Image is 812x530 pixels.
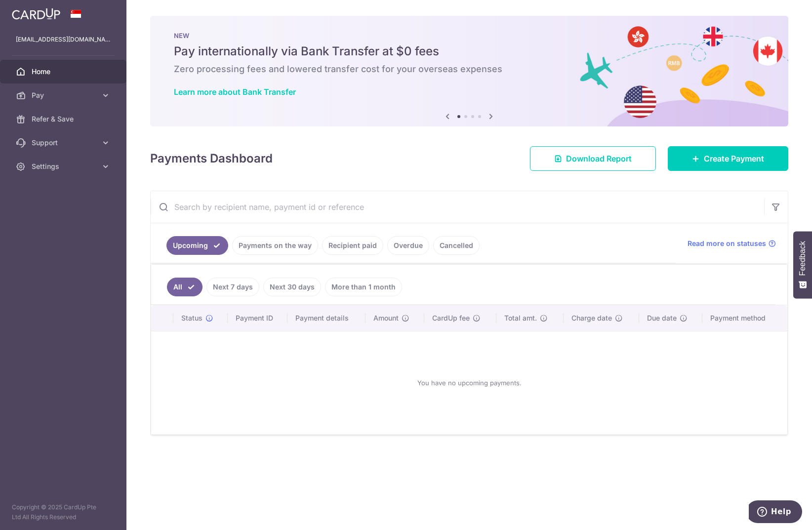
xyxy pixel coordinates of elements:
[322,236,383,255] a: Recipient paid
[432,313,470,323] span: CardUp fee
[704,153,764,164] span: Create Payment
[793,231,812,298] button: Feedback - Show survey
[167,278,203,296] a: All
[688,239,766,248] span: Read more on statuses
[647,313,677,323] span: Due date
[373,313,399,323] span: Amount
[688,239,776,248] a: Read more on statuses
[32,114,97,124] span: Refer & Save
[150,150,273,167] h4: Payments Dashboard
[668,146,788,171] a: Create Payment
[325,278,402,296] a: More than 1 month
[150,16,788,126] img: Bank transfer banner
[232,236,318,255] a: Payments on the way
[798,241,807,276] span: Feedback
[181,313,203,323] span: Status
[530,146,656,171] a: Download Report
[166,236,228,255] a: Upcoming
[287,305,365,331] th: Payment details
[32,138,97,148] span: Support
[387,236,429,255] a: Overdue
[174,87,296,97] a: Learn more about Bank Transfer
[174,43,765,59] h5: Pay internationally via Bank Transfer at $0 fees
[32,162,97,171] span: Settings
[433,236,480,255] a: Cancelled
[12,8,60,20] img: CardUp
[32,67,97,77] span: Home
[174,32,765,40] p: NEW
[566,153,632,164] span: Download Report
[163,339,775,426] div: You have no upcoming payments.
[32,90,97,100] span: Pay
[263,278,321,296] a: Next 30 days
[151,191,764,223] input: Search by recipient name, payment id or reference
[571,313,612,323] span: Charge date
[749,500,802,525] iframe: Opens a widget where you can find more information
[702,305,787,331] th: Payment method
[174,63,765,75] h6: Zero processing fees and lowered transfer cost for your overseas expenses
[16,35,111,44] p: [EMAIL_ADDRESS][DOMAIN_NAME]
[206,278,259,296] a: Next 7 days
[228,305,288,331] th: Payment ID
[504,313,537,323] span: Total amt.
